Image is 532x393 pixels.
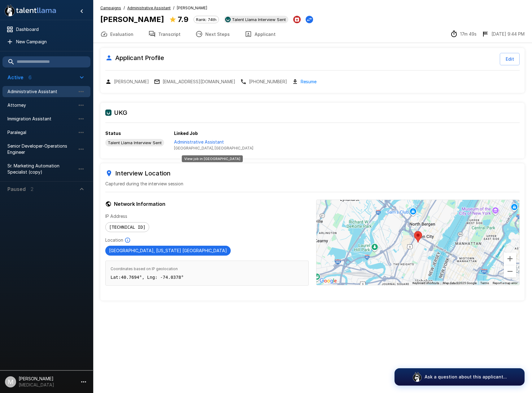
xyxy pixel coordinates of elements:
div: The time between starting and completing the interview [450,30,477,38]
b: Status [105,131,121,136]
a: Report a map error [493,281,517,285]
span: / [124,5,125,11]
h6: UKG [105,108,520,118]
img: ukg_logo.jpeg [105,110,111,116]
p: Administrative Assistant [174,139,253,145]
a: Resume [301,78,316,85]
button: Keyboard shortcuts [412,281,439,285]
span: [TECHNICAL_ID] [106,225,149,230]
button: Evaluation [93,25,141,43]
span: [GEOGRAPHIC_DATA], [GEOGRAPHIC_DATA] [174,145,253,151]
a: Open this area in Google Maps (opens a new window) [318,277,338,285]
div: Copy name [105,79,149,85]
span: Talent Llama Interview Sent [105,140,164,145]
svg: Based on IP Address and not guaranteed to be accurate [124,237,131,243]
span: Coordinates based on IP geolocation [111,266,303,272]
p: [EMAIL_ADDRESS][DOMAIN_NAME] [163,79,235,85]
h6: Applicant Profile [105,53,164,63]
p: [PERSON_NAME] [114,79,149,85]
u: Administrative Assistant [127,6,171,10]
b: [PERSON_NAME] [100,15,164,24]
button: Applicant [237,25,283,43]
p: Captured during the interview session [105,181,520,187]
div: View job in [GEOGRAPHIC_DATA] [182,155,243,162]
button: Next Steps [188,25,237,43]
span: Map data ©2025 Google [443,281,477,285]
div: Download resume [292,78,316,85]
button: Edit [500,53,520,65]
p: IP Address [105,213,309,219]
span: Talent Llama Interview Sent [229,17,288,22]
div: View profile in UKG [224,16,288,23]
p: [PHONE_NUMBER] [249,79,287,85]
span: [GEOGRAPHIC_DATA], [US_STATE] [GEOGRAPHIC_DATA] [105,248,231,253]
b: Linked Job [174,131,198,136]
a: Terms (opens in new tab) [480,281,489,285]
span: / [173,5,174,11]
span: [PERSON_NAME] [177,5,207,11]
h6: Network Information [105,200,309,208]
div: The date and time when the interview was completed [482,30,525,38]
img: Google [318,277,338,285]
p: Lat: 40.7694 °, Lng: -74.0378 ° [111,274,303,280]
button: Transcript [141,25,188,43]
u: Campaigns [100,6,121,10]
span: Rank: 74th [194,17,219,22]
p: 17m 49s [460,31,477,37]
button: Archive Applicant [293,16,301,23]
b: 7.9 [178,15,189,24]
h6: Interview Location [105,168,520,178]
a: View job in UKG [174,139,253,151]
div: Copy phone number [240,79,287,85]
button: Zoom out [504,265,516,278]
p: [DATE] 9:44 PM [491,31,525,37]
button: Change Stage [306,16,313,23]
img: ukg_logo.jpeg [225,17,231,22]
div: Copy email address [154,79,235,85]
div: View profile in UKG [105,139,164,146]
button: Zoom in [504,253,516,265]
p: Location [105,237,123,243]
